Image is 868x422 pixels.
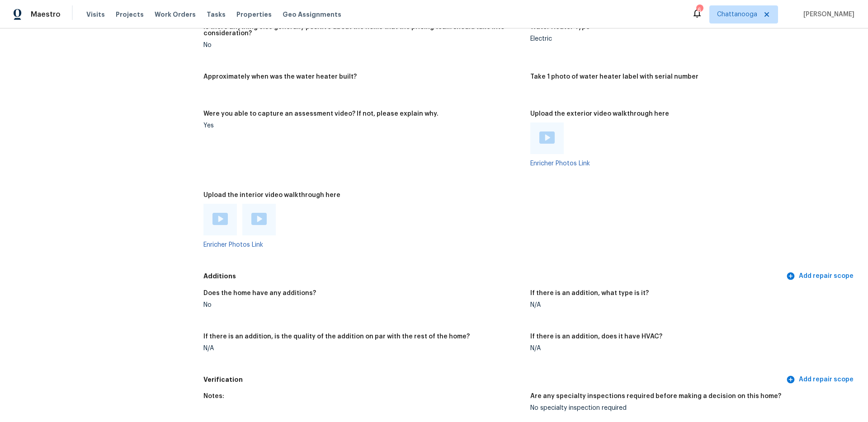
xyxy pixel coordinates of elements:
[696,5,703,14] div: 6
[530,36,850,42] div: Electric
[203,24,523,37] h5: Is there anything else generally positive about the home that the pricing team should take into c...
[86,10,105,19] span: Visits
[203,345,523,352] div: N/A
[203,122,523,129] div: Yes
[800,10,854,19] span: [PERSON_NAME]
[530,333,662,340] h5: If there is an addition, does it have HVAC?
[539,131,555,145] a: Play Video
[530,405,850,411] div: No specialty inspection required
[530,160,590,167] a: Enricher Photos Link
[203,302,523,308] div: No
[203,393,224,399] h5: Notes:
[788,271,854,282] span: Add repair scope
[203,242,263,248] a: Enricher Photos Link
[530,111,669,117] h5: Upload the exterior video walkthrough here
[203,290,316,296] h5: Does the home have any additions?
[539,131,555,144] img: Play Video
[530,290,649,296] h5: If there is an addition, what type is it?
[207,11,226,18] span: Tasks
[203,272,784,281] h5: Additions
[784,268,857,285] button: Add repair scope
[530,302,850,308] div: N/A
[212,213,228,226] a: Play Video
[212,213,228,225] img: Play Video
[203,42,523,48] div: No
[203,111,439,117] h5: Were you able to capture an assessment video? If not, please explain why.
[236,10,272,19] span: Properties
[283,10,341,19] span: Geo Assignments
[203,375,784,384] h5: Verification
[155,10,196,19] span: Work Orders
[251,213,267,225] img: Play Video
[784,371,857,388] button: Add repair scope
[31,10,61,19] span: Maestro
[203,74,357,80] h5: Approximately when was the water heater built?
[251,213,267,226] a: Play Video
[717,10,757,19] span: Chattanooga
[203,333,470,340] h5: If there is an addition, is the quality of the addition on par with the rest of the home?
[530,74,698,80] h5: Take 1 photo of water heater label with serial number
[788,374,854,385] span: Add repair scope
[530,345,850,352] div: N/A
[203,192,340,198] h5: Upload the interior video walkthrough here
[530,393,781,399] h5: Are any specialty inspections required before making a decision on this home?
[116,10,144,19] span: Projects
